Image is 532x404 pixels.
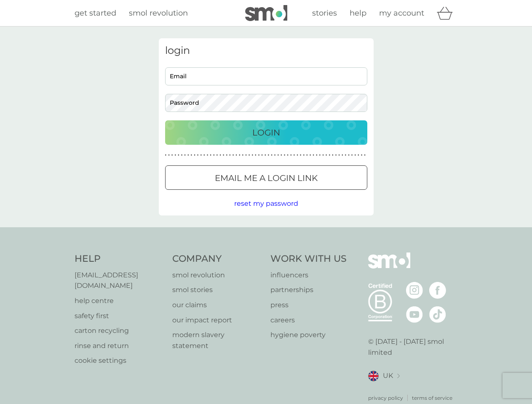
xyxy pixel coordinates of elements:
[270,315,347,326] p: careers
[165,45,367,57] h3: login
[174,153,176,157] p: ●
[270,300,347,311] a: press
[429,282,446,299] img: visit the smol Facebook page
[406,282,423,299] img: visit the smol Instagram page
[75,8,116,18] span: get started
[313,153,314,157] p: ●
[406,306,423,323] img: visit the smol Youtube page
[172,300,262,311] a: our claims
[226,153,227,157] p: ●
[168,153,170,157] p: ●
[379,7,424,19] a: my account
[172,284,262,295] a: smol stories
[351,153,353,157] p: ●
[172,252,262,266] h4: Company
[191,153,192,157] p: ●
[261,153,263,157] p: ●
[338,153,340,157] p: ●
[368,371,379,381] img: UK flag
[245,153,247,157] p: ●
[229,153,231,157] p: ●
[165,120,367,145] button: Login
[75,325,164,336] a: carton recycling
[270,284,347,295] a: partnerships
[235,153,237,157] p: ●
[75,340,164,351] a: rinse and return
[290,153,292,157] p: ●
[75,311,164,322] a: safety first
[239,153,241,157] p: ●
[249,153,250,157] p: ●
[217,153,218,157] p: ●
[368,252,410,281] img: smol
[270,330,347,340] a: hygiene poverty
[335,153,337,157] p: ●
[200,153,202,157] p: ●
[437,5,458,21] div: basket
[329,153,330,157] p: ●
[350,7,366,19] a: help
[345,153,347,157] p: ●
[213,153,215,157] p: ●
[306,153,308,157] p: ●
[281,153,282,157] p: ●
[310,153,311,157] p: ●
[129,8,188,18] span: smol revolution
[171,153,173,157] p: ●
[75,295,164,306] a: help centre
[172,270,262,281] p: smol revolution
[350,8,366,18] span: help
[303,153,305,157] p: ●
[270,252,347,266] h4: Work With Us
[287,153,289,157] p: ●
[364,153,366,157] p: ●
[75,355,164,366] a: cookie settings
[75,7,116,19] a: get started
[268,153,270,157] p: ●
[358,153,359,157] p: ●
[319,153,321,157] p: ●
[368,394,403,402] a: privacy policy
[383,370,393,381] span: UK
[294,153,295,157] p: ●
[271,153,273,157] p: ●
[316,153,318,157] p: ●
[75,270,164,291] a: [EMAIL_ADDRESS][DOMAIN_NAME]
[245,5,287,21] img: smol
[234,198,298,209] button: reset my password
[332,153,334,157] p: ●
[255,153,257,157] p: ●
[252,126,280,139] p: Login
[219,153,221,157] p: ●
[172,315,262,326] a: our impact report
[75,252,164,266] h4: Help
[165,165,367,190] button: Email me a login link
[300,153,302,157] p: ●
[397,374,400,378] img: select a new location
[197,153,199,157] p: ●
[342,153,343,157] p: ●
[194,153,195,157] p: ●
[207,153,209,157] p: ●
[251,153,253,157] p: ●
[348,153,350,157] p: ●
[312,7,337,19] a: stories
[210,153,211,157] p: ●
[172,330,262,351] a: modern slavery statement
[297,153,298,157] p: ●
[312,8,337,18] span: stories
[322,153,324,157] p: ●
[270,270,347,281] a: influencers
